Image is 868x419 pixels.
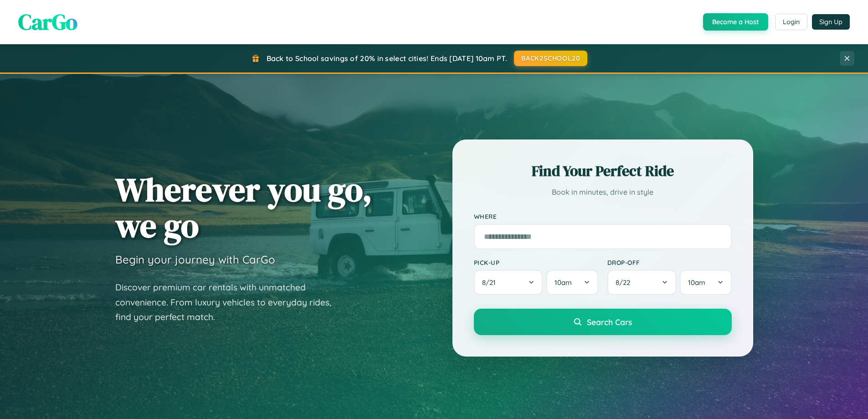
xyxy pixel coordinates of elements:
h1: Wherever you go, we go [115,171,372,243]
button: 8/21 [474,270,543,295]
p: Book in minutes, drive in style [474,186,732,199]
span: 10am [688,278,705,287]
h3: Begin your journey with CarGo [115,253,275,266]
button: 8/22 [607,270,677,295]
label: Where [474,212,732,220]
label: Drop-off [607,259,732,266]
h2: Find Your Perfect Ride [474,161,732,181]
button: 10am [546,270,598,295]
button: Login [775,14,807,30]
span: 8 / 21 [482,278,500,287]
span: CarGo [18,7,77,37]
button: 10am [680,270,731,295]
button: BACK2SCHOOL20 [514,51,587,66]
span: 8 / 22 [616,278,635,287]
p: Discover premium car rentals with unmatched convenience. From luxury vehicles to everyday rides, ... [115,280,343,325]
button: Sign Up [812,14,850,30]
span: Back to School savings of 20% in select cities! Ends [DATE] 10am PT. [267,54,507,63]
span: Search Cars [587,317,632,327]
button: Become a Host [703,13,768,31]
span: 10am [555,278,572,287]
button: Search Cars [474,309,732,335]
label: Pick-up [474,259,598,266]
